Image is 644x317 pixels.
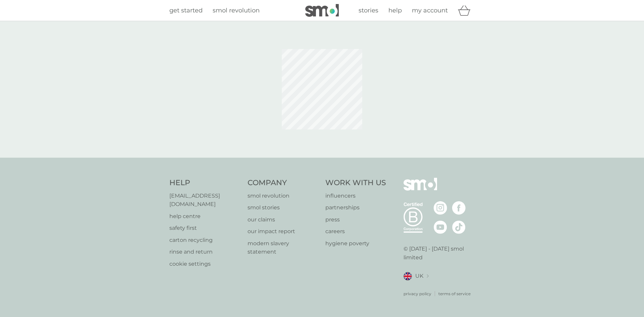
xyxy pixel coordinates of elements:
a: modern slavery statement [248,239,319,256]
a: careers [325,227,386,236]
a: terms of service [438,290,471,297]
h4: Work With Us [325,178,386,188]
a: smol revolution [213,6,260,15]
h4: Company [248,178,319,188]
img: select a new location [427,274,429,278]
a: my account [412,6,448,15]
a: help [388,6,402,15]
img: visit the smol Instagram page [434,201,447,215]
a: carton recycling [169,236,241,245]
a: help centre [169,212,241,221]
img: visit the smol Youtube page [434,220,447,234]
a: hygiene poverty [325,239,386,248]
img: visit the smol Facebook page [452,201,466,215]
img: smol [404,178,437,201]
span: smol revolution [213,7,260,14]
img: smol [305,4,339,17]
a: privacy policy [404,290,431,297]
a: our impact report [248,227,319,236]
a: smol stories [248,203,319,212]
a: [EMAIL_ADDRESS][DOMAIN_NAME] [169,192,241,209]
img: visit the smol Tiktok page [452,220,466,234]
div: basket [458,4,475,17]
a: press [325,215,386,224]
span: UK [415,272,423,280]
span: stories [359,7,378,14]
a: safety first [169,224,241,232]
a: get started [169,6,203,15]
a: our claims [248,215,319,224]
span: get started [169,7,203,14]
span: my account [412,7,448,14]
p: © [DATE] - [DATE] smol limited [404,245,475,262]
a: partnerships [325,203,386,212]
h4: Help [169,178,241,188]
a: smol revolution [248,192,319,200]
a: stories [359,6,378,15]
img: UK flag [404,272,412,280]
a: influencers [325,192,386,200]
a: rinse and return [169,248,241,256]
span: help [388,7,402,14]
a: cookie settings [169,260,241,268]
